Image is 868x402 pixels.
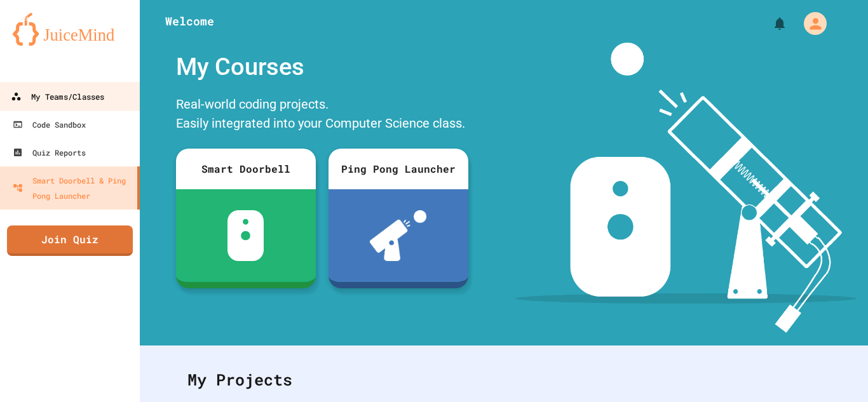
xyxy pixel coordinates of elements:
[515,43,856,333] img: banner-image-my-projects.png
[329,149,468,189] div: Ping Pong Launcher
[7,225,133,256] a: Join Quiz
[13,145,86,160] div: Quiz Reports
[749,13,790,34] div: My Notifications
[13,117,86,132] div: Code Sandbox
[227,210,264,261] img: sdb-white.svg
[13,13,127,46] img: logo-orange.svg
[790,9,830,38] div: My Account
[13,173,132,203] div: Smart Doorbell & Ping Pong Launcher
[370,210,426,261] img: ppl-with-ball.png
[176,149,316,189] div: Smart Doorbell
[170,91,475,139] div: Real-world coding projects. Easily integrated into your Computer Science class.
[170,43,475,91] div: My Courses
[11,89,104,105] div: My Teams/Classes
